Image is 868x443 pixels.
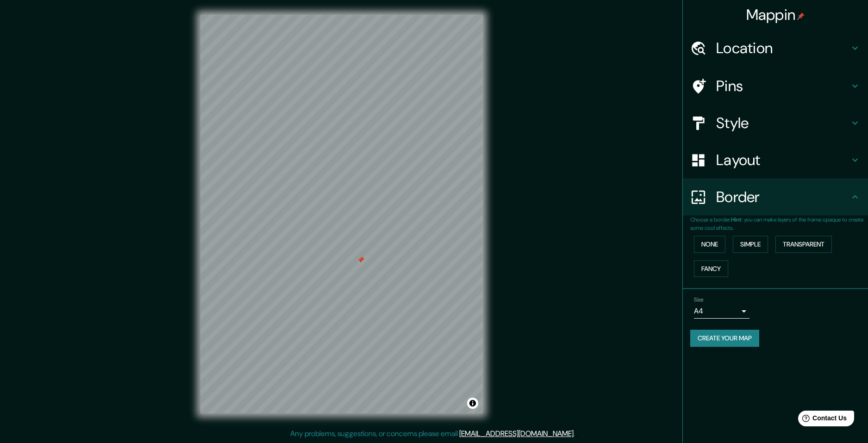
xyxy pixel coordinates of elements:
h4: Layout [716,151,849,169]
button: Transparent [775,236,832,253]
h4: Pins [716,77,849,95]
img: pin-icon.png [797,12,805,20]
button: Toggle attribution [467,398,478,409]
div: Layout [683,142,868,178]
label: Size [694,296,704,304]
b: Hint [731,216,742,223]
div: Location [683,30,868,67]
div: Style [683,105,868,142]
div: . [576,428,578,439]
a: [EMAIL_ADDRESS][DOMAIN_NAME] [459,429,574,438]
div: Border [683,178,868,215]
p: Any problems, suggestions, or concerns please email . [290,428,575,439]
button: Simple [733,236,768,253]
button: Create your map [690,330,759,347]
iframe: Help widget launcher [786,407,858,433]
div: Pins [683,68,868,105]
button: Fancy [694,260,728,277]
canvas: Map [200,15,483,413]
h4: Style [716,114,849,132]
h4: Location [716,39,849,57]
button: None [694,236,725,253]
div: . [575,428,576,439]
h4: Border [716,188,849,206]
div: A4 [694,304,749,319]
h4: Mappin [746,6,805,24]
p: Choose a border. : you can make layers of the frame opaque to create some cool effects. [690,215,868,232]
